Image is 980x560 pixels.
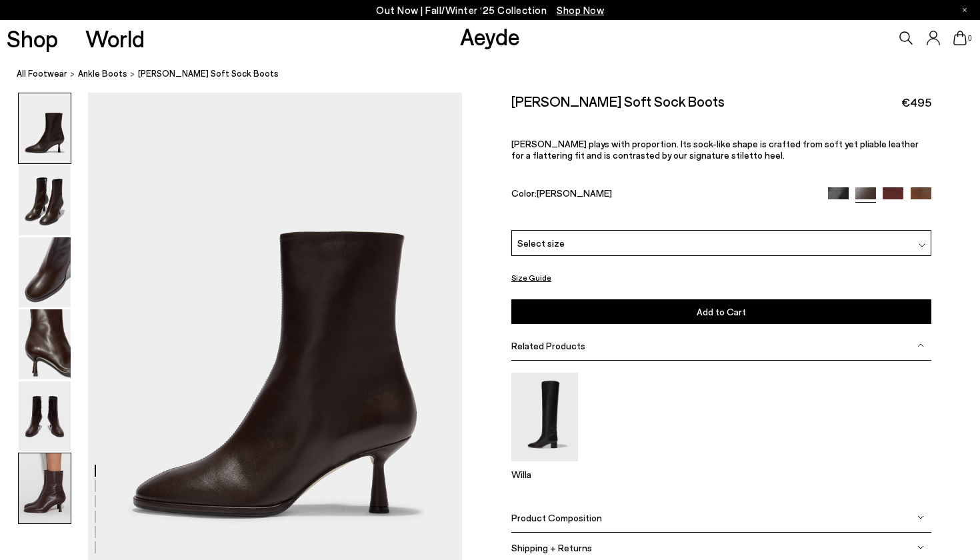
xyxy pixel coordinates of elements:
p: Out Now | Fall/Winter ‘25 Collection [376,2,604,19]
img: Dorothy Soft Sock Boots - Image 5 [19,381,71,451]
span: Product Composition [511,512,602,523]
a: World [85,27,145,50]
img: svg%3E [917,514,924,521]
p: [PERSON_NAME] plays with proportion. Its sock-like shape is crafted from soft yet pliable leather... [511,138,931,161]
a: Aeyde [460,22,520,50]
span: [PERSON_NAME] [537,187,612,199]
button: Size Guide [511,269,551,286]
button: Add to Cart [511,299,931,324]
a: All Footwear [17,67,67,81]
span: Add to Cart [697,306,746,317]
span: [PERSON_NAME] Soft Sock Boots [138,67,279,81]
a: ankle boots [78,67,127,81]
nav: breadcrumb [17,56,980,93]
img: svg%3E [917,544,924,551]
img: Willa Leather Over-Knee Boots [511,373,578,461]
a: Willa Leather Over-Knee Boots Willa [511,452,578,480]
img: Dorothy Soft Sock Boots - Image 3 [19,237,71,307]
img: svg%3E [917,342,924,349]
a: Shop [7,27,58,50]
span: Select size [517,236,565,250]
span: Shipping + Returns [511,542,592,553]
span: €495 [901,94,931,111]
img: Dorothy Soft Sock Boots - Image 1 [19,93,71,163]
img: Dorothy Soft Sock Boots - Image 4 [19,309,71,379]
span: Navigate to /collections/new-in [557,4,604,16]
img: Dorothy Soft Sock Boots - Image 2 [19,165,71,235]
p: Willa [511,469,578,480]
div: Color: [511,187,815,203]
span: 0 [967,35,973,42]
img: Dorothy Soft Sock Boots - Image 6 [19,453,71,523]
span: Related Products [511,340,585,351]
span: ankle boots [78,68,127,79]
h2: [PERSON_NAME] Soft Sock Boots [511,93,725,109]
a: 0 [953,31,967,45]
img: svg%3E [919,242,925,249]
